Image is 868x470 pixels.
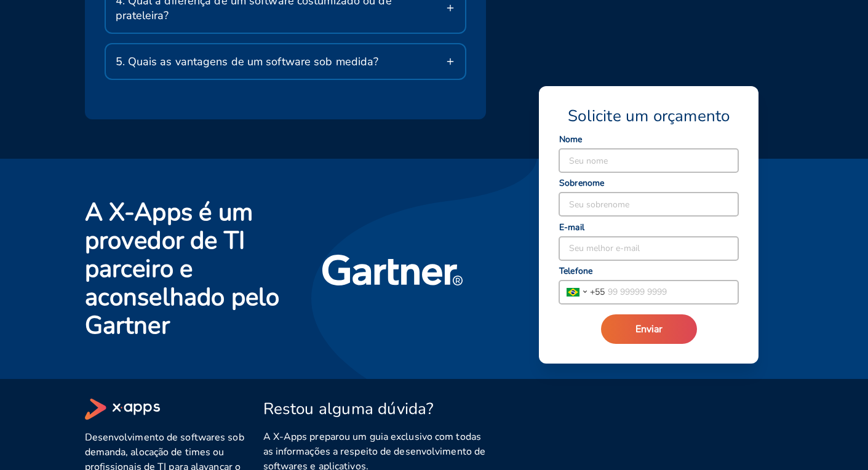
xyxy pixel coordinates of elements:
input: 99 99999 9999 [605,281,738,304]
input: Seu sobrenome [559,193,738,216]
span: Restou alguma dúvida? [263,399,434,420]
span: Solicite um orçamento [568,106,730,127]
span: + 55 [590,285,605,298]
input: Seu melhor e-mail [559,237,738,260]
button: Enviar [601,314,697,344]
h2: A X-Apps é um provedor de TI parceiro e aconselhado pelo Gartner [85,198,308,340]
span: Enviar [635,322,663,336]
span: 5. Quais as vantagens de um software sob medida? [116,54,379,69]
input: Seu nome [559,149,738,172]
img: gartner-logo.svg [322,255,463,285]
